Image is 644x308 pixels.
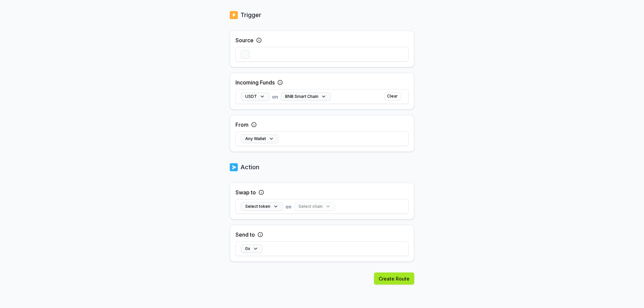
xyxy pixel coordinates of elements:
button: 0x [241,244,263,253]
img: logo [230,163,238,172]
button: BNB Smart Chain [281,92,331,101]
label: Incoming Funds [235,78,275,86]
button: Create Route [374,272,414,285]
span: on [272,93,278,100]
p: Action [240,163,259,172]
label: Swap to [235,188,256,196]
label: From [235,121,249,129]
button: Select token [241,202,283,211]
button: Any Wallet [241,134,278,143]
button: Clear [384,92,400,100]
label: Source [235,36,254,44]
img: logo [230,10,238,20]
button: USDT [241,92,269,101]
span: on [285,203,291,210]
label: Send to [235,231,255,239]
p: Trigger [240,10,261,20]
